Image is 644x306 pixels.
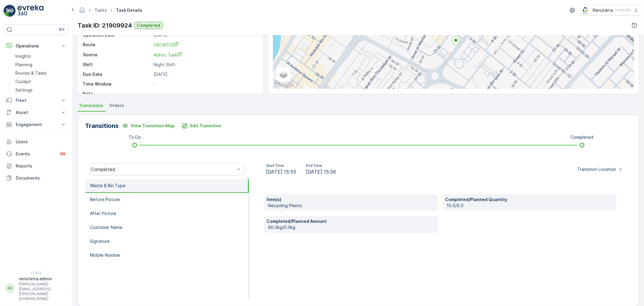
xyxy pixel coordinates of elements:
a: Homepage [79,9,85,14]
span: v 1.50.4 [4,271,69,275]
button: View Transition Map [119,121,178,131]
p: Mobile Number [90,252,120,258]
div: RR [5,284,15,293]
span: Task Details [115,7,143,13]
a: Tasks [95,8,107,13]
a: Events99 [4,148,69,160]
p: Waste & Bin Type [90,183,126,189]
p: Insights [15,53,31,59]
a: Layers [277,68,290,81]
p: Completed [137,22,160,28]
p: - [154,81,257,87]
p: Night Shift [154,62,257,68]
p: To Do [129,134,141,140]
p: ( +04:00 ) [615,8,631,13]
p: Users [16,139,66,145]
button: RRrenuterra.admin[PERSON_NAME][EMAIL_ADDRESS][PERSON_NAME][DOMAIN_NAME] [4,276,69,301]
a: Planning [13,60,69,69]
p: Engagement [16,122,57,128]
p: [PERSON_NAME][EMAIL_ADDRESS][PERSON_NAME][DOMAIN_NAME] [19,282,64,301]
button: Fleet [4,94,69,106]
button: Edit Transition [178,121,225,131]
p: Route [83,42,151,48]
span: Transitions [79,103,103,109]
span: Orders [109,103,124,109]
p: Routes & Tasks [15,70,46,76]
a: Routes & Tasks [13,69,69,77]
a: Cockpit [13,77,69,86]
p: renuterra.admin [19,276,64,282]
p: After Picture [90,210,116,216]
span: DRCW102 [154,42,178,47]
p: Reports [16,163,66,169]
p: 60.0kg/0.0kg [268,224,436,230]
button: Asset [4,106,69,119]
p: Transitions [85,121,119,130]
p: Recycling Plastic [268,203,436,209]
button: Transition Location [574,164,627,174]
p: Source [83,52,151,58]
img: logo_light-DOdMpM7g.png [18,5,43,17]
p: 10.0/0.0 [447,203,614,209]
p: Transition Location [577,166,616,172]
p: 99 [60,151,65,156]
a: Adhoc Task [154,52,257,58]
p: Before Picture [90,197,120,203]
p: End Time [306,163,336,168]
p: Asset [16,109,57,116]
p: Planning [15,62,32,68]
p: Completed [571,134,593,140]
img: Google [275,81,295,89]
p: Documents [16,175,66,181]
button: Operations [4,40,69,52]
button: Completed [134,22,163,29]
p: Settings [15,87,33,93]
p: Completed/Planned Quantity [445,197,614,203]
a: Reports [4,160,69,172]
p: - [154,91,257,97]
p: Time Window [83,81,151,87]
p: Task ID: 21909924 [78,21,132,30]
p: Fleet [16,97,57,103]
div: Completed [91,167,235,172]
p: Due Date [83,71,151,77]
p: Events [16,151,56,157]
p: Edit Transition [190,123,221,129]
button: Engagement [4,119,69,131]
p: Item(s) [267,197,436,203]
span: [DATE] 15:56 [306,168,336,175]
span: Adhoc Task [154,52,182,57]
p: Completed/Planned Amount [267,218,436,224]
p: ⌘B [59,27,65,32]
p: Operations [16,43,57,49]
a: Settings [13,86,69,94]
p: Signature [90,238,110,244]
p: Cockpit [15,79,31,85]
p: Note [83,91,151,97]
a: Insights [13,52,69,60]
a: DRCW102 [154,42,257,48]
p: Start Time [266,163,296,168]
p: [DATE] [154,71,257,77]
img: Screenshot_2024-07-26_at_13.33.01.png [581,7,590,14]
p: View Transition Map [131,123,175,129]
a: Users [4,136,69,148]
p: Customer Name [90,224,122,230]
span: [DATE] 15:55 [266,168,296,175]
img: logo [4,5,16,17]
a: Documents [4,172,69,184]
p: Shift [83,62,151,68]
button: Renuterra(+04:00) [581,5,639,16]
a: Open this area in Google Maps (opens a new window) [275,81,295,89]
p: Renuterra [593,7,613,13]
